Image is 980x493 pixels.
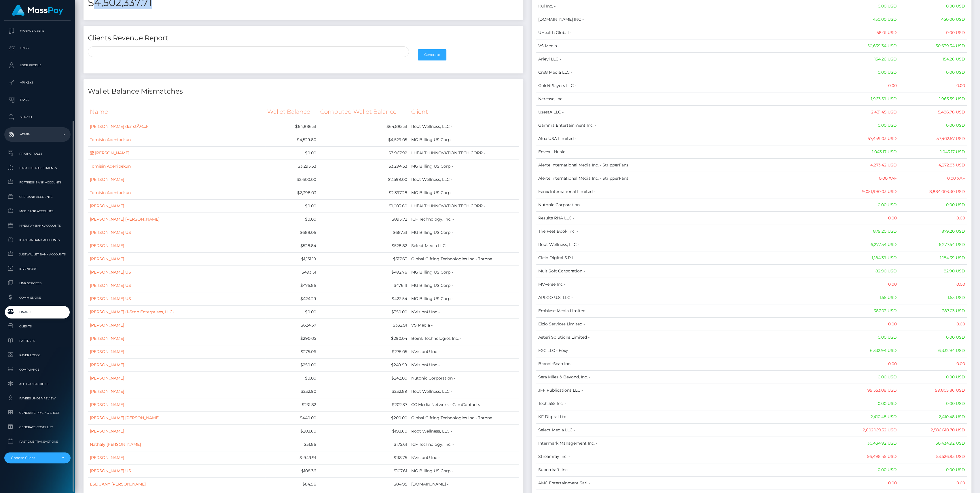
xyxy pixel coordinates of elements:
a: Clients [4,320,71,333]
a: [PERSON_NAME] US [90,296,131,301]
td: 450.00 USD [899,13,967,26]
td: 0.00 [834,318,899,331]
td: 0.00 USD [834,119,899,132]
td: 0.00 USD [834,463,899,477]
a: [PERSON_NAME] [PERSON_NAME] [90,217,160,222]
td: Root Wellness, LLC - [536,238,834,251]
td: $476.86 [265,279,319,292]
p: User Profile [7,61,68,70]
td: NVisionU Inc - [409,451,519,464]
a: [PERSON_NAME] US [90,270,131,275]
td: 82.90 USD [834,265,899,278]
td: 0.00 USD [899,331,967,344]
a: Link Services [4,277,71,289]
a: Admin [4,127,71,142]
td: 0.00 USD [899,397,967,410]
td: $64,885.51 [318,120,409,133]
a: 莹 [PERSON_NAME] [90,150,129,156]
td: Select Media LLC - [409,239,519,252]
td: $249.99 [318,358,409,371]
td: $3,295.33 [265,160,319,173]
td: 57,402.57 USD [899,132,967,145]
a: [PERSON_NAME] [90,376,124,381]
span: Generate Costs List [7,424,68,431]
td: MG Billing US Corp - [409,464,519,477]
td: 0.00 [899,278,967,291]
span: Compliance [7,366,68,373]
td: 2,410.48 USD [899,410,967,424]
td: 387.03 USD [899,304,967,318]
td: $290.05 [265,332,319,345]
a: [PERSON_NAME] [90,349,124,354]
td: Cielo Digital S.R.L - [536,251,834,265]
td: 0.00 USD [899,119,967,132]
td: $0.00 [265,305,319,318]
td: [DOMAIN_NAME] INC - [536,13,834,26]
td: $250.00 [265,358,319,371]
button: Choose Client [4,452,71,463]
td: 0.00 USD [899,26,967,39]
td: $84.95 [318,477,409,491]
td: 30,434.92 USD [834,437,899,450]
span: MyEUPay Bank Accounts [7,222,68,229]
td: 1.55 USD [834,291,899,304]
td: 0.00 USD [834,66,899,79]
td: 0.00 [899,79,967,92]
a: Pricing Rules [4,147,71,160]
td: 99,805.86 USD [899,384,967,397]
a: Balance Adjustments [4,162,71,174]
td: 879.20 USD [834,225,899,238]
td: MG Billing US Corp - [409,292,519,305]
td: Root Wellness, LLC - [409,173,519,186]
td: CC Media Network - CamContacts [409,398,519,411]
td: Envex - Nualo [536,145,834,159]
td: 6,277.54 USD [834,238,899,251]
p: Taxes [7,96,68,104]
a: [PERSON_NAME] [90,428,124,434]
td: 0.00 [834,357,899,371]
td: 0.00 [834,477,899,490]
td: 2,410.48 USD [834,410,899,424]
a: Nathaly [PERSON_NAME] [90,442,141,447]
td: $528.84 [265,239,319,252]
span: Commissions [7,294,68,301]
td: 154.26 USD [834,53,899,66]
td: $2,599.00 [318,173,409,186]
td: $275.05 [318,345,409,358]
td: Alua USA Limited - [536,132,834,145]
p: Links [7,44,68,52]
td: 0.00 [899,477,967,490]
td: $492.76 [318,266,409,279]
td: 0.00 XAF [834,172,899,185]
a: Search [4,110,71,124]
a: [PERSON_NAME] [90,455,124,460]
span: All Transactions [7,381,68,387]
th: Wallet Balance [265,104,319,120]
th: Client [409,104,519,120]
td: Eizio Services Limited - [536,318,834,331]
span: Generate Pricing Sheet [7,409,68,416]
a: Partners [4,335,71,347]
td: $350.00 [318,305,409,318]
th: Name [88,104,265,120]
td: Asteri Solutions Limited - [536,331,834,344]
td: $424.29 [265,292,319,305]
td: 0.00 [899,212,967,225]
td: 0.00 USD [899,463,967,477]
td: Superdraft, Inc. - [536,463,834,477]
td: $193.60 [318,424,409,438]
td: $4,529.05 [318,133,409,146]
span: Past Due Transactions [7,438,68,445]
td: $107.61 [318,464,409,477]
td: 2,431.45 USD [834,106,899,119]
a: Generate Costs List [4,421,71,433]
td: 1,184.39 USD [899,251,967,265]
span: Pricing Rules [7,150,68,157]
td: 0.00 USD [834,331,899,344]
td: VS Media - [409,318,519,332]
a: [PERSON_NAME] [90,323,124,328]
td: VS Media - [536,39,834,53]
span: CRB Bank Accounts [7,194,68,200]
td: $64,886.51 [265,120,319,133]
span: MCB Bank Accounts [7,208,68,215]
